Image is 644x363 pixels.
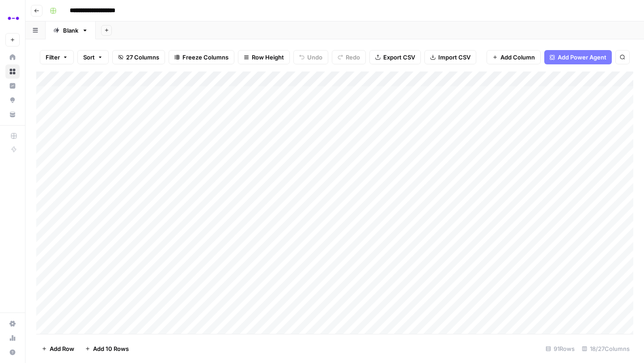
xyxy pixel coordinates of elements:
button: Add 10 Rows [80,342,134,356]
span: Filter [46,53,60,62]
span: Undo [307,53,322,62]
img: Abacum Logo [5,10,21,26]
span: Freeze Columns [182,53,229,62]
a: Insights [5,79,20,93]
span: Add 10 Rows [93,344,129,353]
button: Export CSV [369,50,421,64]
a: Usage [5,331,20,345]
a: Settings [5,317,20,331]
button: Import CSV [424,50,476,64]
div: Blank [63,26,78,35]
button: Filter [40,50,74,64]
span: Redo [346,53,360,62]
button: Add Power Agent [544,50,612,64]
div: 18/27 Columns [578,342,633,356]
div: 91 Rows [542,342,578,356]
a: Blank [46,21,96,39]
button: Freeze Columns [169,50,234,64]
span: Sort [83,53,95,62]
button: Add Row [36,342,80,356]
button: Help + Support [5,345,20,359]
span: Add Column [500,53,535,62]
span: Export CSV [383,53,415,62]
a: Your Data [5,107,20,122]
span: Import CSV [438,53,470,62]
button: Add Column [487,50,541,64]
button: Workspace: Abacum [5,7,20,30]
button: Sort [77,50,109,64]
button: Undo [293,50,328,64]
a: Opportunities [5,93,20,107]
button: Redo [332,50,366,64]
span: Row Height [252,53,284,62]
span: Add Row [50,344,74,353]
button: Row Height [238,50,290,64]
span: 27 Columns [126,53,159,62]
a: Home [5,50,20,64]
span: Add Power Agent [558,53,606,62]
a: Browse [5,64,20,79]
button: 27 Columns [112,50,165,64]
